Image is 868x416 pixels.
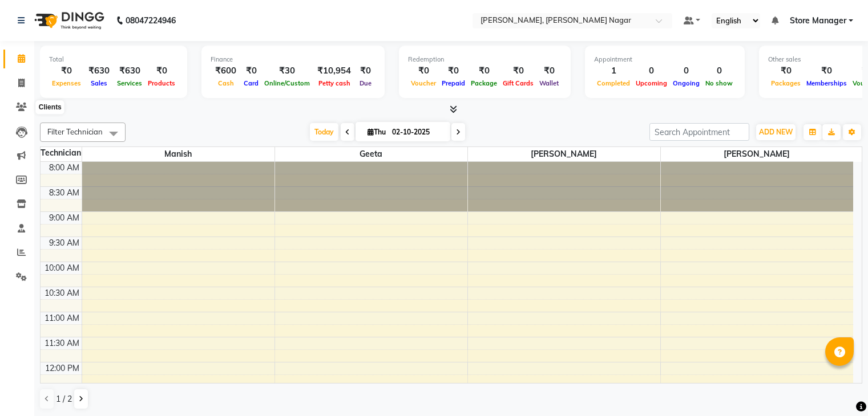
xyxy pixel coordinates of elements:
span: Expenses [49,79,84,87]
div: 0 [703,64,736,78]
button: ADD NEW [756,124,796,140]
div: Clients [36,101,64,115]
span: Voucher [408,79,439,87]
div: ₹0 [145,64,178,78]
span: Services [114,79,145,87]
div: Total [49,55,178,64]
span: Today [310,123,338,141]
input: 2025-10-02 [389,124,446,141]
span: Gift Cards [500,79,536,87]
span: Completed [594,79,633,87]
div: ₹630 [114,64,145,78]
div: ₹0 [241,64,261,78]
div: ₹0 [804,64,850,78]
span: Online/Custom [261,79,313,87]
div: ₹0 [768,64,804,78]
span: Card [241,79,261,87]
span: Package [468,79,500,87]
span: Petty cash [316,79,353,87]
iframe: chat widget [820,370,857,405]
span: No show [703,79,736,87]
div: ₹0 [356,64,376,78]
span: Filter Technician [47,127,103,136]
div: ₹0 [439,64,468,78]
img: logo [29,5,107,36]
div: ₹630 [84,64,114,78]
div: 9:00 AM [47,212,82,224]
span: geeta [275,147,467,161]
span: Ongoing [670,79,703,87]
div: 12:00 PM [43,362,82,374]
span: Prepaid [439,79,468,87]
span: Sales [88,79,110,87]
div: Finance [211,55,376,64]
div: Appointment [594,55,736,64]
span: Cash [215,79,237,87]
span: ADD NEW [759,128,793,136]
div: Redemption [408,55,562,64]
span: Wallet [536,79,562,87]
div: ₹0 [408,64,439,78]
span: Thu [365,128,389,136]
div: ₹600 [211,64,241,78]
div: 10:00 AM [42,262,82,274]
input: Search Appointment [649,123,749,141]
div: Technician [41,147,82,159]
b: 08047224946 [126,5,176,36]
div: 11:30 AM [42,337,82,349]
div: ₹0 [49,64,84,78]
span: manish [82,147,274,161]
div: ₹0 [500,64,536,78]
div: 8:30 AM [47,187,82,199]
span: Upcoming [633,79,670,87]
div: ₹0 [536,64,562,78]
div: 8:00 AM [47,162,82,174]
span: Memberships [804,79,850,87]
span: [PERSON_NAME] [468,147,660,161]
div: 9:30 AM [47,237,82,249]
span: [PERSON_NAME] [661,147,854,161]
div: 1 [594,64,633,78]
span: Products [145,79,178,87]
span: 1 / 2 [56,393,72,405]
div: 11:00 AM [42,312,82,324]
div: ₹30 [261,64,313,78]
div: 10:30 AM [42,287,82,299]
span: Store Manager [790,15,846,27]
div: ₹10,954 [313,64,356,78]
span: Packages [768,79,804,87]
div: ₹0 [468,64,500,78]
div: 0 [633,64,670,78]
div: 0 [670,64,703,78]
span: Due [357,79,374,87]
